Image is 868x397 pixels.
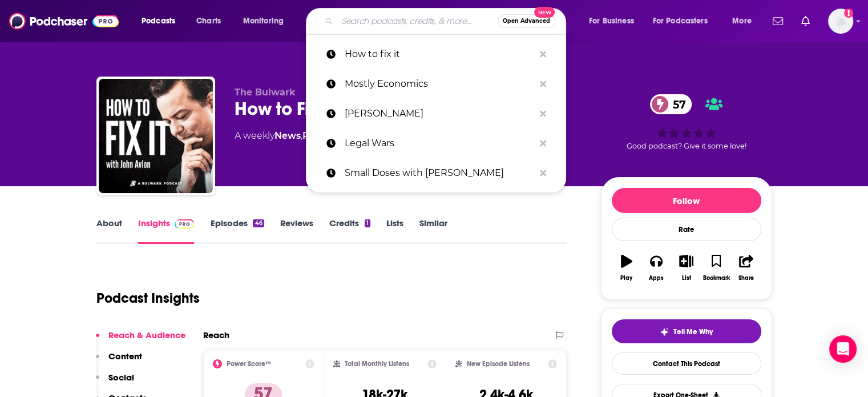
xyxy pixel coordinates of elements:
[732,13,752,29] span: More
[641,247,671,288] button: Apps
[365,219,370,227] div: 1
[701,247,731,288] button: Bookmark
[108,351,142,362] p: Content
[612,319,761,343] button: tell me why sparkleTell Me Why
[731,247,761,288] button: Share
[660,327,669,336] img: tell me why sparkle
[345,99,534,129] p: Jay Shetty
[419,218,447,244] a: Similar
[306,158,566,188] a: Small Doses with [PERSON_NAME]
[253,219,264,227] div: 46
[534,7,555,18] span: New
[274,130,301,141] a: News
[703,275,729,282] div: Bookmark
[828,9,853,34] button: Show profile menu
[302,130,337,141] a: Politics
[306,129,566,158] a: Legal Wars
[306,69,566,99] a: Mostly Economics
[612,218,761,241] div: Rate
[682,275,691,282] div: List
[306,99,566,129] a: [PERSON_NAME]
[345,158,534,188] p: Small Doses with Amanda Seales
[96,218,122,244] a: About
[345,69,534,99] p: Mostly Economics
[724,12,766,30] button: open menu
[386,218,403,244] a: Lists
[138,218,195,244] a: InsightsPodchaser Pro
[671,247,701,288] button: List
[650,94,692,114] a: 57
[175,219,195,228] img: Podchaser Pro
[581,12,648,30] button: open menu
[96,290,200,307] h1: Podcast Insights
[738,275,754,282] div: Share
[612,188,761,213] button: Follow
[627,142,746,150] span: Good podcast? Give it some love!
[134,12,190,30] button: open menu
[589,13,634,29] span: For Business
[345,129,534,158] p: Legal Wars
[620,275,632,282] div: Play
[301,130,302,141] span: ,
[9,10,119,32] img: Podchaser - Follow, Share and Rate Podcasts
[108,330,185,340] p: Reach & Audience
[829,335,857,363] div: Open Intercom Messenger
[797,11,814,31] a: Show notifications dropdown
[337,12,498,30] input: Search podcasts, credits, & more...
[601,87,772,158] div: 57Good podcast? Give it some love!
[768,11,788,31] a: Show notifications dropdown
[189,12,228,30] a: Charts
[653,13,708,29] span: For Podcasters
[210,218,264,244] a: Episodes46
[828,9,853,34] img: User Profile
[235,87,296,98] span: The Bulwark
[661,94,692,114] span: 57
[227,360,271,368] h2: Power Score™
[828,9,853,34] span: Logged in as gbrussel
[243,13,284,29] span: Monitoring
[345,39,534,69] p: How to fix it
[329,218,370,244] a: Credits1
[612,352,761,375] a: Contact This Podcast
[612,247,641,288] button: Play
[673,327,713,336] span: Tell Me Why
[280,218,313,244] a: Reviews
[203,330,229,340] h2: Reach
[142,13,175,29] span: Podcasts
[306,39,566,69] a: How to fix it
[96,330,185,351] button: Reach & Audience
[645,12,724,30] button: open menu
[99,79,213,193] img: How to Fix It with John Avlon
[96,372,134,393] button: Social
[96,351,142,372] button: Content
[498,14,555,28] button: Open AdvancedNew
[108,372,134,383] p: Social
[317,8,577,34] div: Search podcasts, credits, & more...
[235,129,451,143] div: A weekly podcast
[235,12,298,30] button: open menu
[503,18,550,24] span: Open Advanced
[844,9,853,18] svg: Add a profile image
[345,360,409,368] h2: Total Monthly Listens
[649,275,664,282] div: Apps
[196,13,221,29] span: Charts
[467,360,530,368] h2: New Episode Listens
